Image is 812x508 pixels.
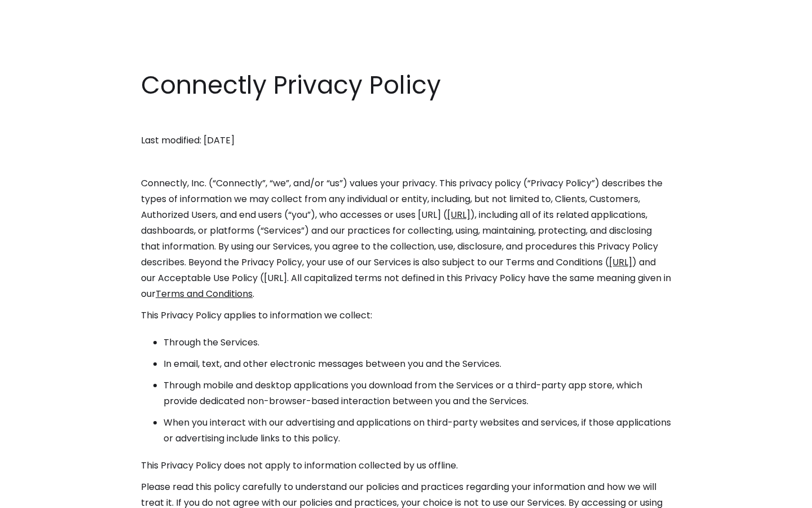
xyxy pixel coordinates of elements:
[141,111,671,127] p: ‍
[11,487,68,504] aside: Language selected: English
[164,335,671,351] li: Through the Services.
[164,415,671,446] li: When you interact with our advertising and applications on third-party websites and services, if ...
[447,208,470,221] a: [URL]
[164,378,671,409] li: Through mobile and desktop applications you download from the Services or a third-party app store...
[141,68,671,103] h1: Connectly Privacy Policy
[141,133,671,148] p: Last modified: [DATE]
[164,356,671,372] li: In email, text, and other electronic messages between you and the Services.
[141,458,671,474] p: This Privacy Policy does not apply to information collected by us offline.
[23,488,68,504] ul: Language list
[141,154,671,170] p: ‍
[141,176,671,302] p: Connectly, Inc. (“Connectly”, “we”, and/or “us”) values your privacy. This privacy policy (“Priva...
[141,308,671,323] p: This Privacy Policy applies to information we collect:
[156,287,253,300] a: Terms and Conditions
[609,256,632,269] a: [URL]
